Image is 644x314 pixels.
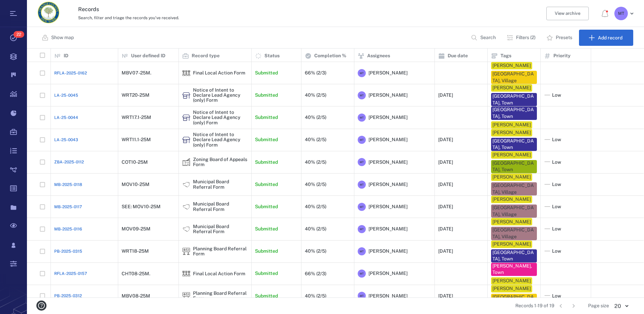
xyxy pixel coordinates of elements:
span: [PERSON_NAME] [368,270,408,277]
div: [DATE] [438,160,453,165]
img: icon Planning Board Referral Form [182,247,190,255]
div: M T [358,114,366,122]
div: [GEOGRAPHIC_DATA], Town [492,249,536,262]
div: Notice of Intent to Declare Lead Agency (only) Form [193,110,248,125]
div: 40% (2/5) [305,293,326,299]
span: Page size [588,303,609,309]
a: RFLA-2025-0157 [54,271,87,277]
div: 40% (2/5) [305,226,326,231]
div: M T [358,292,366,300]
div: [PERSON_NAME] [492,62,531,69]
a: MB-2025-0118 [54,182,82,188]
a: PB-2025-0312 [54,293,82,299]
div: Zoning Board of Appeals Form [182,158,190,166]
span: Records 1-19 of 19 [515,303,554,309]
div: [PERSON_NAME] [492,285,531,292]
div: MBV07-25M. [122,70,151,75]
a: PB-2025-0315 [54,248,82,254]
div: Planning Board Referral Form [193,246,248,257]
button: help [34,298,49,313]
span: Low [552,293,561,300]
span: Help [15,5,29,11]
div: Notice of Intent to Declare Lead Agency (only) Form [193,88,248,103]
div: WRT18-25M [122,249,149,254]
img: icon Planning Board Referral Form [182,292,190,300]
div: [DATE] [438,204,453,209]
div: M T [358,136,366,144]
div: [PERSON_NAME], Town [492,263,536,276]
span: [PERSON_NAME] [368,248,408,255]
span: [PERSON_NAME] [368,136,408,143]
div: 40% (2/5) [305,182,326,187]
div: Municipal Board Referral Form [193,224,248,234]
div: Planning Board Referral Form [182,247,190,255]
div: M T [358,158,366,166]
div: [PERSON_NAME] [492,152,531,158]
div: MBV08-25M [122,293,150,299]
img: icon Municipal Board Referral Form [182,181,190,189]
p: Submitted [255,136,278,143]
div: Planning Board Referral Form [182,292,190,300]
div: [PERSON_NAME] [492,122,531,128]
p: User defined ID [131,53,165,59]
p: Filters (2) [516,34,536,41]
div: M T [358,225,366,233]
div: M T [358,247,366,255]
div: [GEOGRAPHIC_DATA], Town [492,106,536,120]
div: [PERSON_NAME] [492,196,531,203]
span: Low [552,136,561,143]
p: Submitted [255,181,278,188]
div: M T [358,181,366,189]
div: 20 [609,302,633,310]
div: [GEOGRAPHIC_DATA], Town [492,138,536,151]
span: [PERSON_NAME] [368,159,408,166]
img: icon Final Local Action Form [182,69,190,77]
p: Show map [51,34,74,41]
span: ZBA-2025-0112 [54,159,84,165]
p: Assignees [367,53,390,59]
a: Go home [38,2,59,26]
div: CHT08-25M. [122,271,150,276]
div: Planning Board Referral Form [193,291,248,301]
div: [GEOGRAPHIC_DATA], Village [492,182,536,195]
img: icon Zoning Board of Appeals Form [182,158,190,166]
button: Show map [38,30,79,46]
span: Low [552,226,561,232]
a: LA-25-0044 [54,115,78,121]
div: WRT17.1-25M [122,115,151,120]
p: Submitted [255,248,278,255]
p: Presets [556,34,572,41]
button: Search [467,30,501,46]
span: Low [552,181,561,188]
div: [GEOGRAPHIC_DATA], Village [492,205,536,218]
div: [GEOGRAPHIC_DATA], Town [492,160,536,173]
div: 40% (2/5) [305,137,326,142]
div: WRT11.1-25M [122,137,151,142]
button: View archive [546,7,589,20]
div: Notice of Intent to Declare Lead Agency (only) Form [182,91,190,99]
p: Due date [448,53,468,59]
a: LA-25-0043 [54,137,78,143]
p: Record type [192,53,220,59]
button: Presets [542,30,578,46]
button: MT [614,7,636,20]
div: Final Local Action Form [193,70,245,75]
div: 40% (2/5) [305,160,326,165]
p: Priority [553,53,571,59]
span: MB-2025-0117 [54,204,82,210]
p: Submitted [255,114,278,121]
nav: pagination navigation [554,301,580,311]
div: Notice of Intent to Declare Lead Agency (only) Form [193,132,248,148]
span: [PERSON_NAME] [368,226,408,232]
p: Submitted [255,70,278,76]
a: LA-25-0045 [54,92,78,98]
div: 66% (2/3) [305,70,326,75]
div: 66% (2/3) [305,271,326,276]
div: [DATE] [438,137,453,142]
div: Municipal Board Referral Form [182,225,190,233]
span: [PERSON_NAME] [368,293,408,300]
